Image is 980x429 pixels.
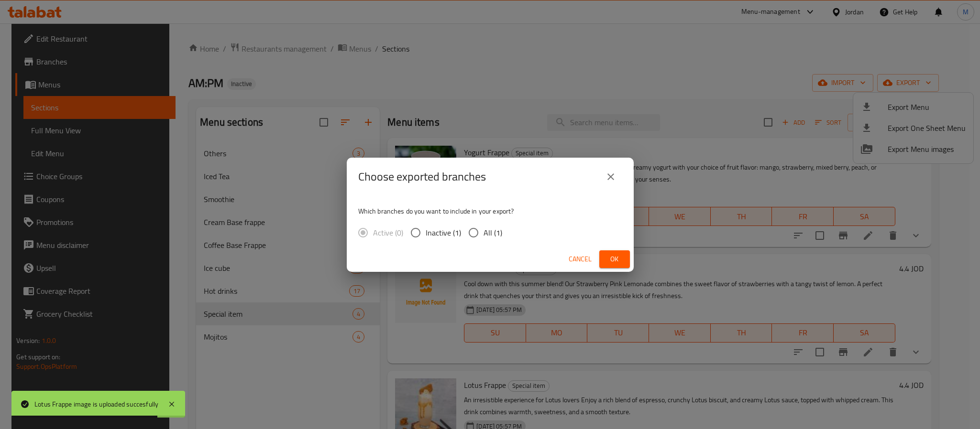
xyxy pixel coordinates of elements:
[484,227,502,238] span: All (1)
[34,399,158,409] div: Lotus Frappe image is uploaded succesfully
[373,227,403,238] span: Active (0)
[358,169,486,184] h2: Choose exported branches
[565,250,595,268] button: Cancel
[358,206,622,216] p: Which branches do you want to include in your export?
[569,253,592,265] span: Cancel
[426,227,461,238] span: Inactive (1)
[607,253,622,265] span: Ok
[599,165,622,188] button: close
[599,250,630,268] button: Ok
